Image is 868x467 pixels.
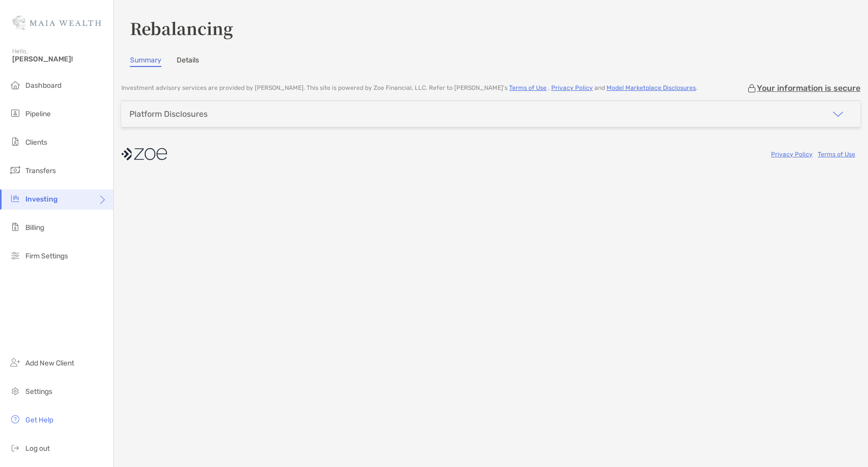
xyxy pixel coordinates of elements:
[130,56,161,67] a: Summary
[9,79,21,91] img: dashboard icon
[129,109,208,119] div: Platform Disclosures
[12,55,107,63] span: [PERSON_NAME]!
[25,166,56,175] span: Transfers
[757,83,860,93] p: Your information is secure
[9,107,21,119] img: pipeline icon
[551,84,593,91] a: Privacy Policy
[9,136,21,148] img: clients icon
[25,359,74,368] span: Add New Client
[9,413,21,425] img: get-help icon
[832,108,844,120] img: icon arrow
[12,4,101,41] img: Zoe Logo
[177,56,199,67] a: Details
[121,143,167,165] img: company logo
[25,387,52,396] span: Settings
[9,192,21,205] img: investing icon
[9,164,21,176] img: transfers icon
[9,221,21,233] img: billing icon
[121,84,697,92] p: Investment advisory services are provided by [PERSON_NAME] . This site is powered by Zoe Financia...
[771,151,813,158] a: Privacy Policy
[25,138,47,147] span: Clients
[25,195,58,204] span: Investing
[9,442,21,454] img: logout icon
[25,81,61,90] span: Dashboard
[25,416,53,424] span: Get Help
[9,356,21,369] img: add_new_client icon
[818,151,855,158] a: Terms of Use
[25,444,50,453] span: Log out
[130,16,852,40] h3: Rebalancing
[25,252,68,260] span: Firm Settings
[9,385,21,397] img: settings icon
[9,249,21,261] img: firm-settings icon
[509,84,547,91] a: Terms of Use
[607,84,696,91] a: Model Marketplace Disclosures
[25,223,44,232] span: Billing
[25,110,51,118] span: Pipeline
